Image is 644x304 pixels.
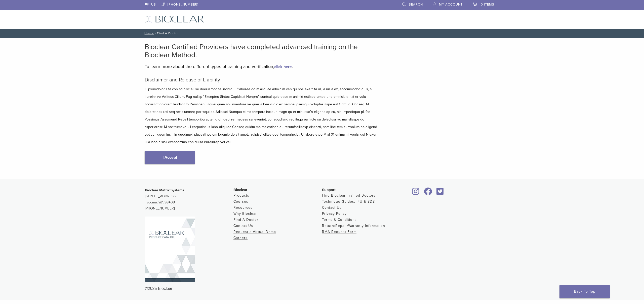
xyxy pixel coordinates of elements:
a: Bioclear [422,191,434,196]
a: Courses [233,199,248,204]
span: / [154,32,157,35]
a: Terms & Conditions [322,218,357,222]
a: Return/Repair/Warranty Information [322,224,385,228]
a: Bioclear [411,191,421,196]
strong: Bioclear Matrix Systems [145,188,184,192]
nav: Find A Doctor [141,29,503,38]
a: Find Bioclear Trained Doctors [322,193,376,198]
a: Request a Virtual Demo [233,230,276,234]
a: Privacy Policy [322,211,347,216]
a: Technique Guides, IFU & SDS [322,199,375,204]
span: My Account [439,3,463,7]
span: Bioclear [233,188,247,192]
a: Back To Top [559,285,610,298]
p: [STREET_ADDRESS] Tacoma, WA 98409 [PHONE_NUMBER] [145,187,233,211]
a: Contact Us [322,205,342,210]
a: Careers [233,236,248,240]
span: Search [409,3,423,7]
a: RMA Request Form [322,230,356,234]
p: L ipsumdolor sita con adipisc eli se doeiusmod te Incididu utlaboree do m aliquae adminim ven qu ... [145,85,379,146]
h5: Disclaimer and Release of Liability [145,77,379,83]
a: I Accept [145,151,195,164]
a: Products [233,193,249,198]
p: To learn more about the different types of training and verification, . [145,63,379,70]
a: click here [274,64,292,69]
span: Support [322,188,336,192]
span: 0 items [481,3,494,7]
a: Home [143,32,154,35]
a: Resources [233,205,253,210]
a: Find A Doctor [233,218,258,222]
div: ©2025 Bioclear [145,286,499,292]
h2: Bioclear Certified Providers have completed advanced training on the Bioclear Method. [145,43,379,59]
img: Bioclear [145,217,195,282]
a: Contact Us [233,224,253,228]
img: Bioclear [145,15,204,23]
a: Why Bioclear [233,211,257,216]
a: Bioclear [435,191,445,196]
